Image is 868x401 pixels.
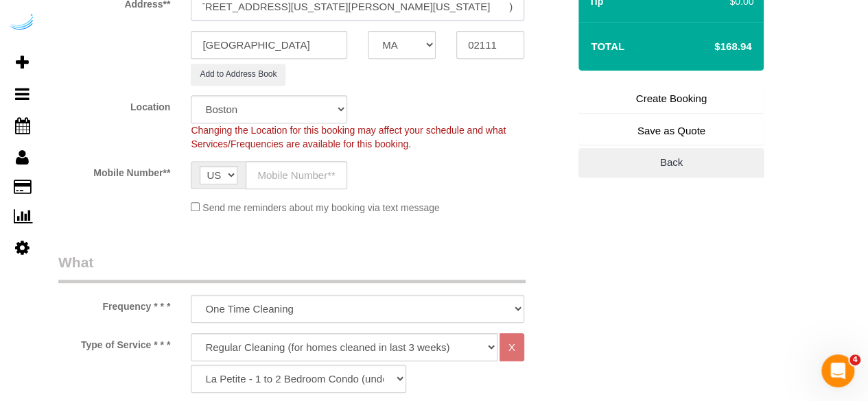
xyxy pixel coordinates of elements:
input: Zip Code** [456,31,524,59]
a: Create Booking [578,84,764,113]
span: 4 [849,354,860,365]
input: Mobile Number** [246,161,347,189]
img: Automaid Logo [8,14,36,33]
legend: What [58,252,526,283]
label: Location [48,95,180,114]
a: Save as Quote [578,117,764,145]
button: Add to Address Book [191,64,285,85]
span: Changing the Location for this booking may affect your schedule and what Services/Frequencies are... [191,125,506,149]
label: Mobile Number** [48,161,180,180]
span: Send me reminders about my booking via text message [202,202,440,213]
strong: Total [591,40,624,52]
h4: $168.94 [673,41,751,53]
label: Type of Service * * * [48,333,180,352]
iframe: Intercom live chat [821,354,854,387]
label: Frequency * * * [48,295,180,313]
a: Back [578,148,764,177]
